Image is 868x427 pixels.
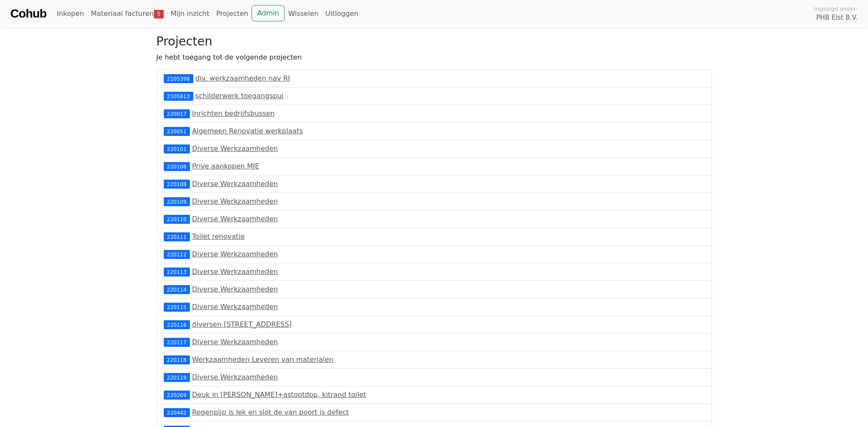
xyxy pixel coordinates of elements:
a: Diverse Werkzaamheden [192,144,278,153]
h3: Projecten [156,34,712,49]
div: 220051 [164,127,190,135]
div: 220017 [164,109,190,118]
div: 220112 [164,250,190,259]
a: Toilet renovatie [192,232,245,241]
div: 220118 [164,355,190,364]
a: Diverse Werkzaamheden [192,338,278,346]
span: 5 [154,10,164,18]
div: 220109 [164,197,190,206]
div: 220108 [164,180,190,188]
a: Cohub [10,3,46,24]
a: Prive aankopen MJE [192,162,259,170]
a: Diverse Werkzaamheden [192,250,278,258]
a: Diverse Werkzaamheden [192,373,278,381]
div: 220115 [164,303,190,311]
div: 220110 [164,215,190,223]
span: PHB Elst B.V. [816,13,858,23]
a: Diverse Werkzaamheden [192,197,278,205]
div: 220106 [164,162,190,171]
div: 220101 [164,144,190,153]
a: Diverse Werkzaamheden [192,180,278,188]
a: Diverse Werkzaamheden [192,285,278,293]
div: 2105398 [164,74,193,83]
a: Inkopen [53,5,87,22]
div: 220113 [164,268,190,276]
div: 220119 [164,373,190,382]
div: 220111 [164,232,190,241]
a: div. werkzaamheden nav RI [195,74,290,82]
a: diversen [STREET_ADDRESS] [192,320,292,328]
div: 220269 [164,391,190,399]
span: Ingelogd onder: [814,5,858,13]
a: Deuk in [PERSON_NAME]+astootdop, kitrand toilet [192,391,366,399]
a: Wisselen [285,5,322,22]
a: Werkzaamheden Leveren van materialen [192,355,333,364]
a: Admin [252,5,285,21]
a: Inrichten bedrijfsbussen [192,109,275,117]
a: Algemeen Renovatie werkplaats [192,127,303,135]
a: Diverse Werkzaamheden [192,268,278,276]
div: 2105813 [164,92,193,100]
a: Projecten [213,5,252,22]
a: Materiaal facturen5 [87,5,167,22]
div: 220442 [164,408,190,417]
a: Diverse Werkzaamheden [192,303,278,311]
a: Diverse Werkzaamheden [192,215,278,223]
a: schilderwerk toegangspui [195,92,284,100]
div: 220117 [164,338,190,346]
a: Regenpijp is lek en slot de van poort is defect [192,408,349,416]
div: 220114 [164,285,190,294]
div: 220116 [164,320,190,329]
a: Uitloggen [322,5,362,22]
p: Je hebt toegang tot de volgende projecten [156,52,712,63]
a: Mijn inzicht [167,5,213,22]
